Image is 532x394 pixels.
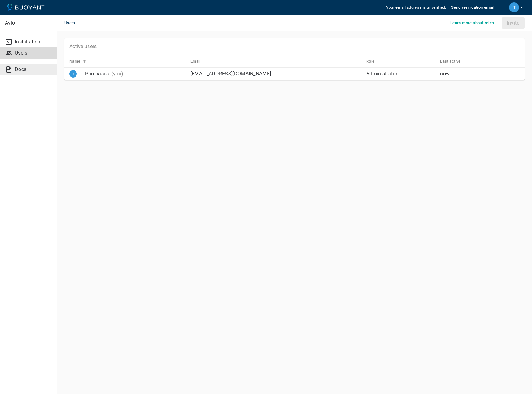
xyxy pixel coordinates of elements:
p: (you) [111,71,124,77]
relative-time: now [440,71,450,77]
p: [EMAIL_ADDRESS][DOMAIN_NAME] [190,71,361,77]
span: Role [366,59,383,64]
span: Last active [440,59,469,64]
p: Active users [69,43,97,50]
span: Users [64,15,83,31]
h5: Send verification email [451,5,494,10]
span: Tue, 16 Sep 2025 12:10:13 EDT / Tue, 16 Sep 2025 16:10:13 UTC [440,71,450,77]
span: Your email address is unverified. [386,5,446,10]
h5: Learn more about roles [450,20,494,25]
p: IT Purchases [79,71,109,77]
div: IT Purchases [69,70,109,78]
img: IT Purchases [509,2,519,12]
h5: Last active [440,59,460,64]
p: Aylo [5,20,52,26]
p: Administrator [366,71,435,77]
p: Installation [15,39,52,45]
h5: Name [69,59,81,64]
img: it.purchases@aylo.com [69,70,77,78]
p: Users [15,50,52,56]
span: Email [190,59,209,64]
h5: Email [190,59,201,64]
h5: Role [366,59,375,64]
button: Learn more about roles [448,18,497,28]
button: Send verification email [449,3,497,12]
div: Before inviting users, you must verify your email address [502,17,525,29]
p: Docs [15,66,52,73]
span: Name [69,59,89,64]
a: Learn more about roles [448,20,497,25]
